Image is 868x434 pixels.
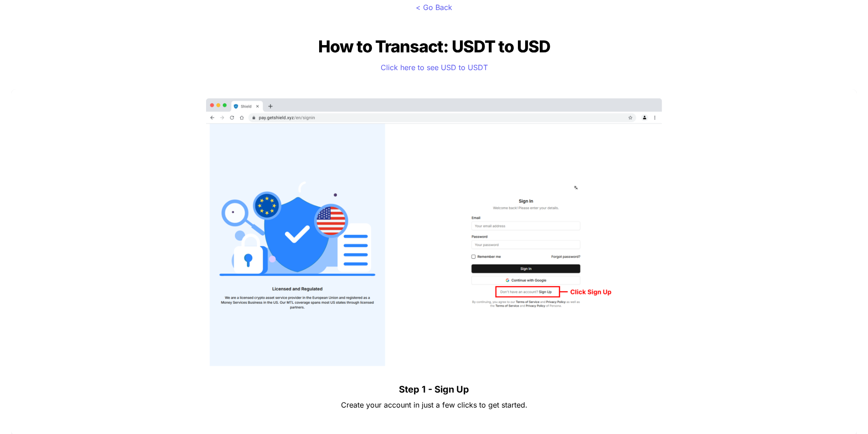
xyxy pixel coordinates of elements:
a: < Go Back [416,3,452,12]
span: Create your account in just a few clicks to get started. [341,400,527,409]
span: How to Transact: USDT to USD [318,36,550,56]
strong: Step 1 - Sign Up [399,384,469,395]
a: Click here to see USD to USDT [381,63,488,72]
